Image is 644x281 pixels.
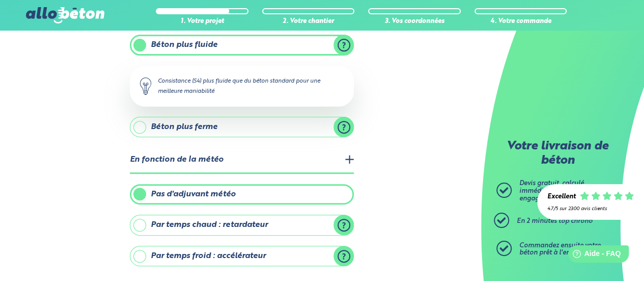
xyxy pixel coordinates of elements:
label: Par temps froid : accélérateur [130,246,354,266]
iframe: Help widget launcher [553,241,633,270]
label: Béton plus fluide [130,35,354,55]
span: En 2 minutes top chrono [517,218,593,224]
label: Par temps chaud : retardateur [130,215,354,235]
div: 4. Votre commande [474,18,567,25]
div: 1. Votre projet [156,18,248,25]
div: Consistance (S4) plus fluide que du béton standard pour une meilleure maniabilité [130,66,354,107]
div: 2. Votre chantier [262,18,355,25]
img: allobéton [26,7,104,23]
span: Commandez ensuite votre béton prêt à l'emploi [519,242,601,257]
label: Pas d'adjuvant météo [130,184,354,205]
div: Excellent [547,193,576,201]
div: 3. Vos coordonnées [368,18,461,25]
div: 4.7/5 sur 2300 avis clients [547,206,634,212]
legend: En fonction de la météo [130,147,354,173]
label: Béton plus ferme [130,117,354,137]
p: Votre livraison de béton [499,140,616,168]
span: Devis gratuit, calculé immédiatement et sans engagement [519,180,593,201]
